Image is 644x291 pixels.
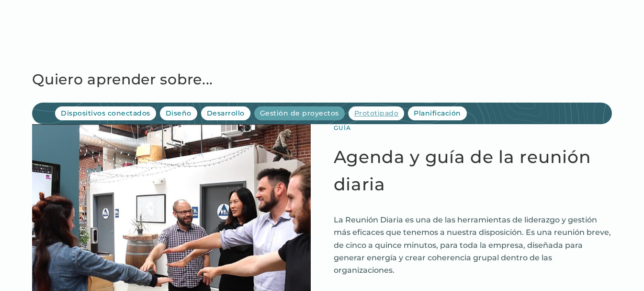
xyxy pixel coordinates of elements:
a: Planificación [408,106,467,120]
a: Prototipado [349,106,405,120]
a: Desarrollo [201,106,250,120]
font: Desarrollo [207,109,245,117]
a: Dispositivos conectados [55,106,156,120]
font: Prototipado [354,109,399,117]
a: Agenda y guía de la reunión diaria [334,143,612,198]
font: Diseño [166,109,192,117]
font: Guía [334,124,351,131]
font: Quiero aprender sobre... [32,70,213,88]
font: La Reunión Diaria es una de las herramientas de liderazgo y gestión más eficaces que tenemos a nu... [334,215,611,275]
font: Agenda y guía de la reunión diaria [334,146,591,195]
a: Diseño [160,106,197,120]
font: Planificación [414,109,461,117]
font: Dispositivos conectados [61,109,150,117]
a: Gestión de proyectos [254,106,345,120]
font: Gestión de proyectos [260,109,339,117]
